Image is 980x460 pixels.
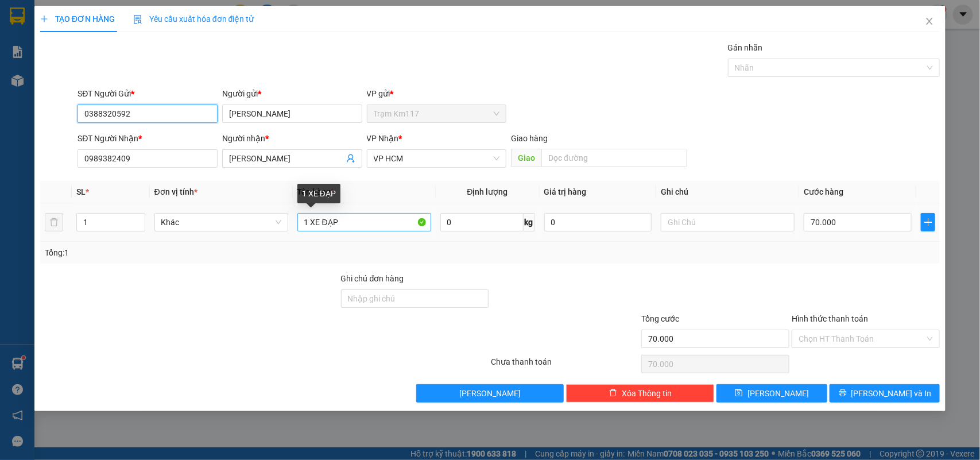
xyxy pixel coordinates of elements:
[913,6,946,38] button: Close
[154,187,197,196] span: Đơn vị tính
[541,149,687,167] input: Dọc đường
[87,47,114,54] span: VP Nhận:
[641,314,679,323] span: Tổng cước
[467,187,508,196] span: Định lượng
[609,389,617,398] span: delete
[341,289,489,308] input: Ghi chú đơn hàng
[222,132,362,145] div: Người nhận
[830,384,940,403] button: printer[PERSON_NAME] và In
[851,387,932,400] span: [PERSON_NAME] và In
[921,213,935,231] button: plus
[374,150,500,167] span: VP HCM
[511,149,541,167] span: Giao
[26,47,63,54] span: Trạm Km117
[114,47,137,54] span: VP HCM
[566,384,714,403] button: deleteXóa Thông tin
[716,384,827,403] button: save[PERSON_NAME]
[87,61,162,89] span: Số 170 [PERSON_NAME], P8, Q11, [GEOGRAPHIC_DATA][PERSON_NAME]
[133,14,254,24] span: Yêu cầu xuất hóa đơn điện tử
[792,314,868,323] label: Hình thức thanh toán
[40,15,48,23] span: plus
[524,213,535,231] span: kg
[78,132,218,145] div: SĐT Người Nhận
[45,213,63,231] button: delete
[53,31,155,38] strong: HCM - ĐỊNH QUÁN - PHƯƠNG LÂM
[367,134,399,143] span: VP Nhận
[925,17,934,26] span: close
[161,214,281,231] span: Khác
[222,87,362,100] div: Người gửi
[544,187,587,196] span: Giá trị hàng
[490,355,641,376] div: Chưa thanh toán
[656,181,799,203] th: Ghi chú
[544,213,652,231] input: 0
[921,218,935,227] span: plus
[346,154,355,163] span: user-add
[728,43,763,52] label: Gán nhãn
[839,389,847,398] span: printer
[622,387,672,400] span: Xóa Thông tin
[297,184,340,203] div: 1 XE ĐẠP
[459,387,521,400] span: [PERSON_NAME]
[416,384,564,403] button: [PERSON_NAME]
[735,389,743,398] span: save
[341,274,404,283] label: Ghi chú đơn hàng
[297,213,431,231] input: VD: Bàn, Ghế
[804,187,843,196] span: Cước hàng
[747,387,809,400] span: [PERSON_NAME]
[40,14,115,24] span: TẠO ĐƠN HÀNG
[44,6,164,19] strong: NHÀ XE THUẬN HƯƠNG
[50,21,158,29] strong: (NHÀ XE [GEOGRAPHIC_DATA])
[45,246,379,259] div: Tổng: 1
[76,187,86,196] span: SL
[511,134,548,143] span: Giao hàng
[5,47,26,54] span: VP Gửi:
[5,71,66,78] span: [STREET_ADDRESS]
[133,15,142,24] img: icon
[78,87,218,100] div: SĐT Người Gửi
[7,8,36,37] img: logo
[374,105,500,122] span: Trạm Km117
[661,213,795,231] input: Ghi Chú
[367,87,507,100] div: VP gửi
